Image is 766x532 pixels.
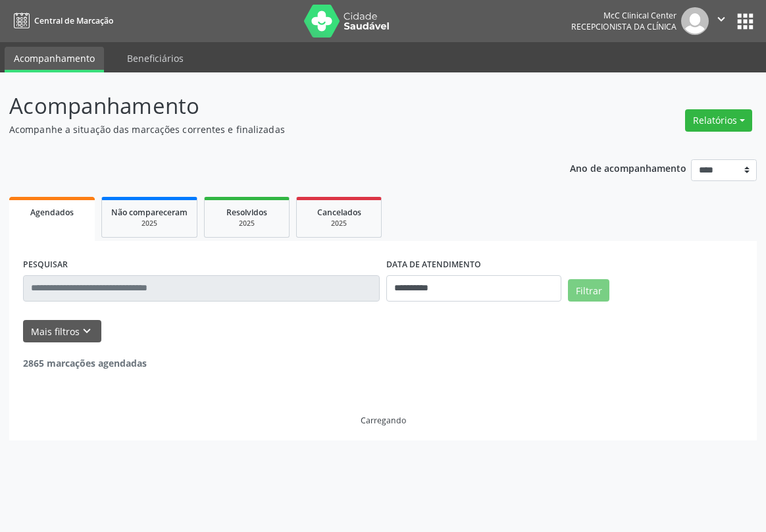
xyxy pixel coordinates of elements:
[571,21,677,32] span: Recepcionista da clínica
[9,10,113,32] a: Central de Marcação
[118,47,193,70] a: Beneficiários
[34,15,113,26] span: Central de Marcação
[23,320,101,343] button: Mais filtroskeyboard_arrow_down
[226,207,267,218] span: Resolvidos
[5,47,104,72] a: Acompanhamento
[570,159,686,176] p: Ano de acompanhamento
[571,10,677,21] div: McC Clinical Center
[23,357,147,369] strong: 2865 marcações agendadas
[111,207,188,218] span: Não compareceram
[9,122,532,136] p: Acompanhe a situação das marcações correntes e finalizadas
[306,219,372,228] div: 2025
[30,207,74,218] span: Agendados
[9,90,532,122] p: Acompanhamento
[734,10,757,33] button: apps
[386,255,481,275] label: DATA DE ATENDIMENTO
[80,324,94,338] i: keyboard_arrow_down
[681,7,709,35] img: img
[317,207,361,218] span: Cancelados
[709,7,734,35] button: 
[568,279,609,302] button: Filtrar
[214,219,280,228] div: 2025
[23,255,68,275] label: PESQUISAR
[714,12,728,26] i: 
[685,109,752,132] button: Relatórios
[361,415,406,426] div: Carregando
[111,219,188,228] div: 2025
